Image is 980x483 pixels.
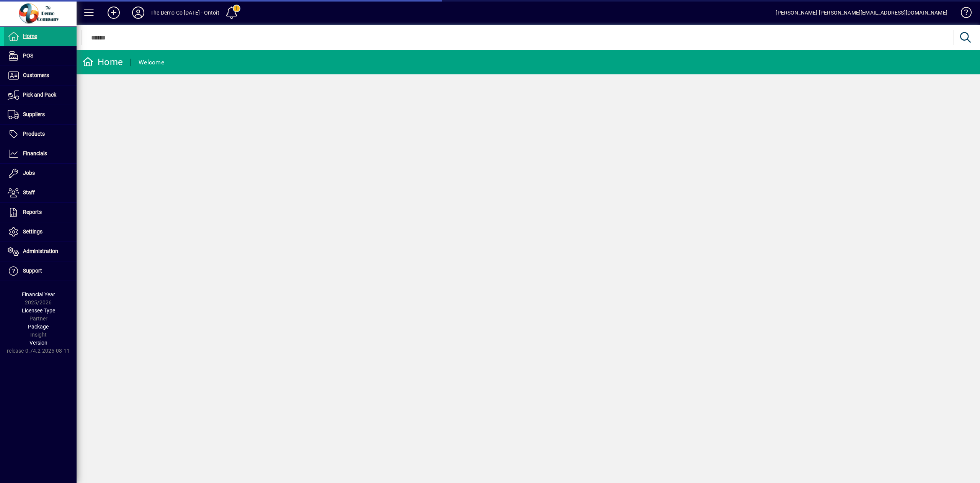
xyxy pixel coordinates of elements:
[23,150,47,156] span: Financials
[23,228,42,235] span: Settings
[4,261,77,281] a: Support
[4,144,77,163] a: Financials
[22,307,55,314] span: Licensee Type
[4,203,77,222] a: Reports
[4,105,77,124] a: Suppliers
[23,72,49,78] span: Customers
[139,56,164,69] div: Welcome
[4,85,77,105] a: Pick and Pack
[23,53,33,59] span: POS
[23,92,56,98] span: Pick and Pack
[22,291,55,297] span: Financial Year
[4,242,77,261] a: Administration
[101,6,126,20] button: Add
[29,340,47,346] span: Version
[150,7,219,19] div: The Demo Co [DATE] - Ontoit
[23,268,42,274] span: Support
[126,6,150,20] button: Profile
[955,2,970,26] a: Knowledge Base
[28,324,49,330] span: Package
[4,164,77,183] a: Jobs
[23,33,37,39] span: Home
[4,66,77,85] a: Customers
[23,111,45,117] span: Suppliers
[4,183,77,202] a: Staff
[776,7,947,19] div: [PERSON_NAME] [PERSON_NAME][EMAIL_ADDRESS][DOMAIN_NAME]
[23,189,35,195] span: Staff
[4,125,77,144] a: Products
[23,248,58,254] span: Administration
[23,131,45,137] span: Products
[82,56,123,68] div: Home
[4,46,77,66] a: POS
[23,170,35,176] span: Jobs
[4,222,77,242] a: Settings
[23,209,42,215] span: Reports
